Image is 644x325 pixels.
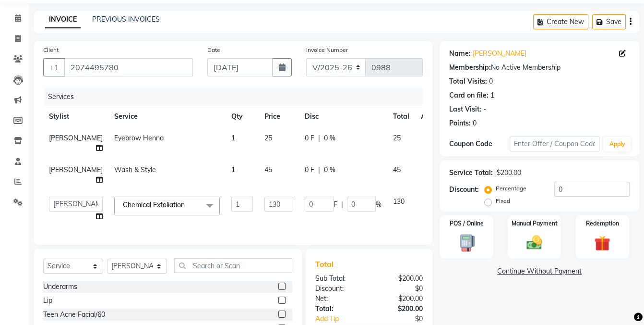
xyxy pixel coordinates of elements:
label: Percentage [496,184,526,193]
div: Service Total: [449,168,493,178]
span: | [318,133,320,143]
a: PREVIOUS INVOICES [92,15,160,24]
span: | [341,200,343,210]
span: 1 [231,165,235,174]
label: Manual Payment [511,219,557,228]
button: +1 [43,58,65,76]
span: 0 % [324,165,335,175]
span: Chemical Exfoliation [123,200,185,209]
input: Enter Offer / Coupon Code [510,137,600,151]
img: _pos-terminal.svg [453,234,479,253]
span: 130 [393,197,405,206]
input: Search or Scan [174,258,292,273]
a: [PERSON_NAME] [473,49,526,59]
span: [PERSON_NAME] [49,165,103,174]
div: Discount: [449,185,479,195]
span: [PERSON_NAME] [49,134,103,142]
div: $0 [379,314,430,324]
div: 1 [490,90,494,100]
th: Price [259,106,299,127]
label: Date [207,46,220,54]
div: No Active Membership [449,62,630,73]
div: Services [44,88,430,106]
div: 0 [473,118,477,128]
input: Search by Name/Mobile/Email/Code [64,58,193,76]
span: 25 [264,134,272,142]
label: POS / Online [450,219,484,228]
label: Fixed [496,197,510,205]
div: Underarms [43,282,77,292]
button: Save [592,14,626,29]
a: x [185,200,189,209]
th: Disc [299,106,387,127]
span: Eyebrow Henna [114,134,164,142]
div: Card on file: [449,90,489,100]
span: Total [315,259,337,269]
div: Lip [43,296,52,306]
div: $200.00 [497,168,521,178]
div: Coupon Code [449,139,509,149]
img: _gift.svg [589,234,615,253]
div: Points: [449,118,471,128]
div: Discount: [308,284,369,294]
th: Qty [226,106,259,127]
th: Action [415,106,447,127]
a: Continue Without Payment [441,266,637,276]
img: _cash.svg [522,234,548,252]
span: Wash & Style [114,165,156,174]
button: Apply [603,137,631,151]
a: INVOICE [45,11,81,28]
div: Membership: [449,62,491,73]
span: 0 F [305,133,314,143]
label: Redemption [585,219,619,228]
span: 25 [393,134,401,142]
th: Stylist [43,106,108,127]
span: 0 % [324,133,335,143]
div: Total Visits: [449,76,487,87]
th: Total [387,106,415,127]
span: % [376,200,382,210]
span: 45 [264,165,272,174]
span: 1 [231,134,235,142]
div: $200.00 [369,274,430,284]
div: Total: [308,304,369,314]
span: 45 [393,165,401,174]
span: 0 F [305,165,314,175]
span: F [334,200,337,210]
div: Net: [308,294,369,304]
div: $200.00 [369,304,430,314]
th: Service [108,106,226,127]
div: 0 [489,76,493,87]
div: $200.00 [369,294,430,304]
div: Name: [449,49,471,59]
div: Last Visit: [449,104,481,114]
label: Client [43,46,59,54]
a: Add Tip [308,314,379,324]
div: Sub Total: [308,274,369,284]
span: | [318,165,320,175]
div: $0 [369,284,430,294]
div: Teen Acne Facial/60 [43,310,105,320]
label: Invoice Number [306,46,348,54]
div: - [483,104,486,114]
button: Create New [533,14,588,29]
